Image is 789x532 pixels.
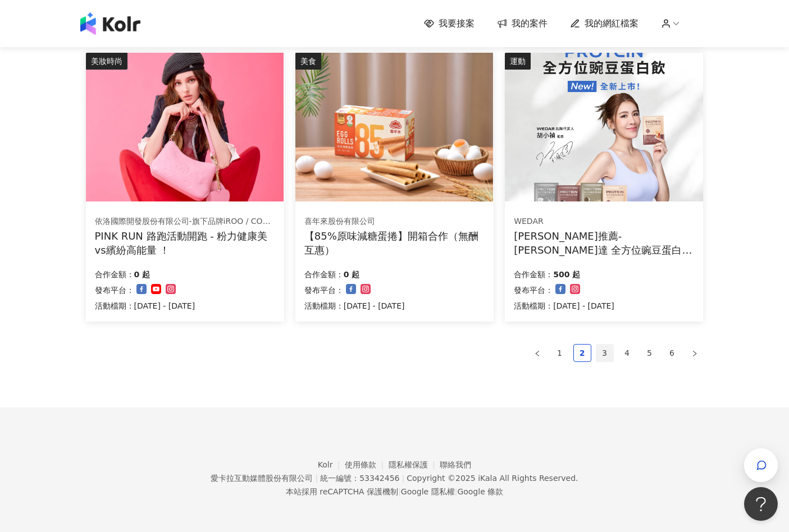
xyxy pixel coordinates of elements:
p: 合作金額： [304,268,344,281]
a: 6 [664,345,681,361]
span: | [398,487,401,496]
div: 美妝時尚 [86,53,127,70]
div: 依洛國際開發股份有限公司-旗下品牌iROO / COZY PUNCH [95,216,275,227]
span: left [534,350,541,357]
p: 活動檔期：[DATE] - [DATE] [95,299,195,313]
li: 2 [573,344,591,362]
a: 隱私權保護 [389,460,440,469]
div: PINK RUN 路跑活動開跑 - 粉力健康美vs繽紛高能量 ！ [95,229,275,257]
img: 粉力健康美vs繽紛高能量系列服飾+養膚配件 [86,53,284,201]
a: 4 [619,345,636,361]
span: | [402,474,404,483]
div: 運動 [505,53,531,70]
p: 合作金額： [514,268,553,281]
a: 2 [574,345,591,361]
button: right [686,344,704,362]
li: 4 [618,344,636,362]
img: 85%原味減糖蛋捲 [295,53,493,201]
p: 活動檔期：[DATE] - [DATE] [514,299,614,313]
p: 0 起 [344,268,360,281]
img: logo [80,12,140,35]
div: [PERSON_NAME]推薦-[PERSON_NAME]達 全方位豌豆蛋白飲 (互惠合作檔） [514,229,694,257]
li: Next Page [686,344,704,362]
li: 5 [641,344,659,362]
a: 我的網紅檔案 [570,17,639,30]
img: WEDAR薇達 全方位豌豆蛋白飲 [505,53,703,201]
a: iKala [478,474,497,483]
span: | [455,487,458,496]
a: 3 [596,345,613,361]
div: 【85%原味減糖蛋捲】開箱合作（無酬互惠） [304,229,485,257]
li: 3 [596,344,614,362]
p: 500 起 [553,268,580,281]
a: 1 [551,345,568,361]
span: right [691,350,698,357]
span: 我的案件 [512,17,548,30]
a: 我要接案 [424,17,475,30]
p: 0 起 [134,268,150,281]
div: WEDAR [514,216,694,227]
a: 我的案件 [497,17,548,30]
div: 喜年來股份有限公司 [304,216,484,227]
p: 活動檔期：[DATE] - [DATE] [304,299,405,313]
p: 發布平台： [514,283,553,297]
li: 6 [663,344,681,362]
a: Google 條款 [457,487,503,496]
a: Kolr [318,460,345,469]
button: left [528,344,546,362]
a: 5 [641,345,658,361]
span: | [315,474,318,483]
iframe: Help Scout Beacon - Open [744,487,778,521]
a: 聯絡我們 [440,460,471,469]
p: 發布平台： [304,283,344,297]
p: 發布平台： [95,283,134,297]
div: 愛卡拉互動媒體股份有限公司 [211,474,313,483]
span: 我的網紅檔案 [585,17,639,30]
div: Copyright © 2025 All Rights Reserved. [407,474,578,483]
p: 合作金額： [95,268,134,281]
a: 使用條款 [345,460,389,469]
li: 1 [551,344,569,362]
a: Google 隱私權 [401,487,455,496]
span: 本站採用 reCAPTCHA 保護機制 [286,485,503,498]
div: 美食 [295,53,321,70]
span: 我要接案 [439,17,475,30]
div: 統一編號：53342456 [320,474,399,483]
li: Previous Page [528,344,546,362]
